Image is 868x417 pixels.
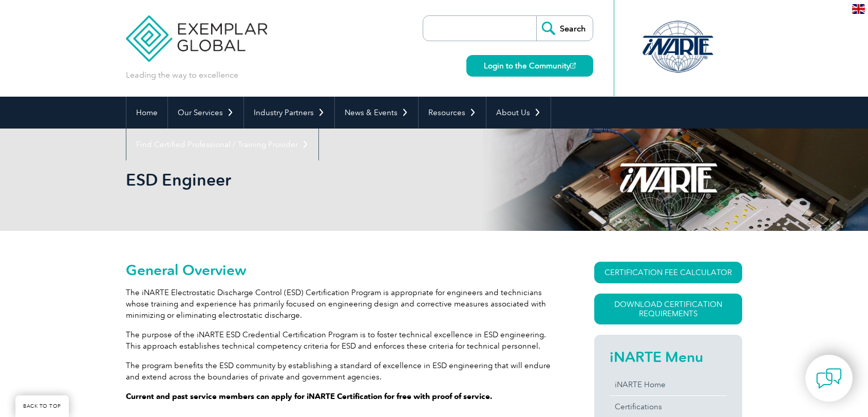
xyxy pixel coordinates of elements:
a: Our Services [168,97,243,129]
h2: iNARTE Menu [610,349,727,365]
img: contact-chat.png [816,366,842,391]
a: iNARTE Home [610,374,727,395]
p: The program benefits the ESD community by establishing a standard of excellence in ESD engineerin... [126,360,557,383]
p: The iNARTE Electrostatic Discharge Control (ESD) Certification Program is appropriate for enginee... [126,287,557,321]
a: Find Certified Professional / Training Provider [126,129,318,160]
a: Industry Partners [244,97,334,129]
a: CERTIFICATION FEE CALCULATOR [594,262,742,283]
a: Download Certification Requirements [594,294,742,324]
a: About Us [486,97,551,129]
img: en [852,4,865,14]
a: News & Events [335,97,418,129]
p: The purpose of the iNARTE ESD Credential Certification Program is to foster technical excellence ... [126,329,557,352]
h2: General Overview [126,262,557,278]
input: Search [536,16,593,41]
strong: Current and past service members can apply for iNARTE Certification for free with proof of service. [126,392,493,401]
a: Resources [419,97,486,129]
a: Login to the Community [466,55,593,77]
p: Leading the way to excellence [126,69,238,81]
h1: ESD Engineer [126,170,520,190]
img: open_square.png [570,63,576,68]
a: Home [126,97,167,129]
a: BACK TO TOP [15,395,69,417]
